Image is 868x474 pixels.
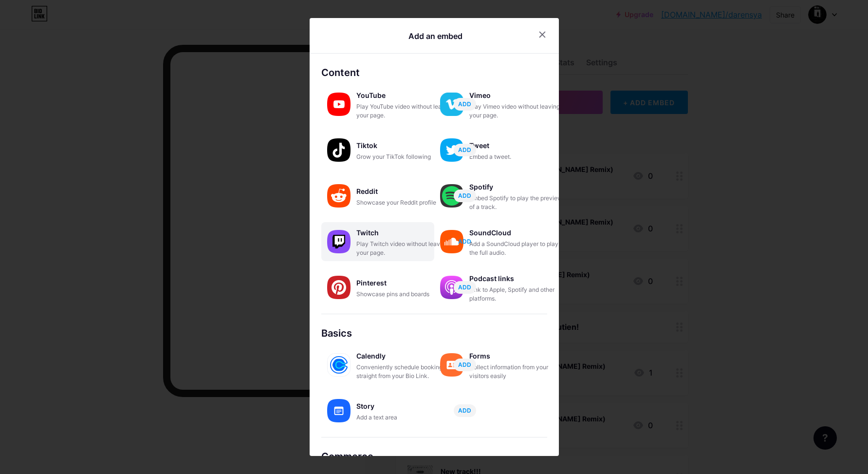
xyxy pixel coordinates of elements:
[356,89,454,102] div: YouTube
[356,363,454,380] div: Conveniently schedule bookings straight from your Bio Link.
[356,240,454,257] div: Play Twitch video without leaving your page.
[356,399,454,413] div: Story
[356,139,454,152] div: Tiktok
[469,180,567,194] div: Spotify
[454,144,476,156] button: ADD
[454,404,476,417] button: ADD
[458,146,471,154] span: ADD
[458,191,471,200] span: ADD
[327,276,351,299] img: pinterest
[469,272,567,285] div: Podcast links
[321,449,547,464] div: Commerce
[356,198,454,207] div: Showcase your Reddit profile
[469,102,567,120] div: Play Vimeo video without leaving your page.
[321,326,547,341] div: Basics
[469,139,567,152] div: Tweet
[356,152,454,161] div: Grow your TikTok following
[327,93,351,116] img: youtube
[454,359,476,371] button: ADD
[327,353,351,377] img: calendly
[327,184,351,208] img: reddit
[458,237,471,246] span: ADD
[356,349,454,363] div: Calendly
[454,281,476,294] button: ADD
[469,363,567,380] div: Collect information from your visitors easily
[356,290,454,299] div: Showcase pins and boards
[440,138,463,162] img: twitter
[469,89,567,102] div: Vimeo
[356,226,454,240] div: Twitch
[469,285,567,303] div: Link to Apple, Spotify and other platforms.
[327,230,351,253] img: twitch
[327,399,351,422] img: story
[469,152,567,161] div: Embed a tweet.
[454,190,476,202] button: ADD
[408,30,462,42] div: Add an embed
[356,276,454,290] div: Pinterest
[440,230,463,253] img: soundcloud
[440,276,463,299] img: podcastlinks
[469,349,567,363] div: Forms
[458,100,471,108] span: ADD
[458,406,471,415] span: ADD
[356,413,454,422] div: Add a text area
[454,98,476,111] button: ADD
[440,184,463,208] img: spotify
[440,93,463,116] img: vimeo
[469,226,567,240] div: SoundCloud
[454,235,476,248] button: ADD
[321,65,547,80] div: Content
[458,283,471,291] span: ADD
[469,240,567,257] div: Add a SoundCloud player to play the full audio.
[356,185,454,198] div: Reddit
[327,138,351,162] img: tiktok
[440,353,463,377] img: forms
[469,194,567,211] div: Embed Spotify to play the preview of a track.
[356,102,454,120] div: Play YouTube video without leaving your page.
[458,360,471,369] span: ADD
